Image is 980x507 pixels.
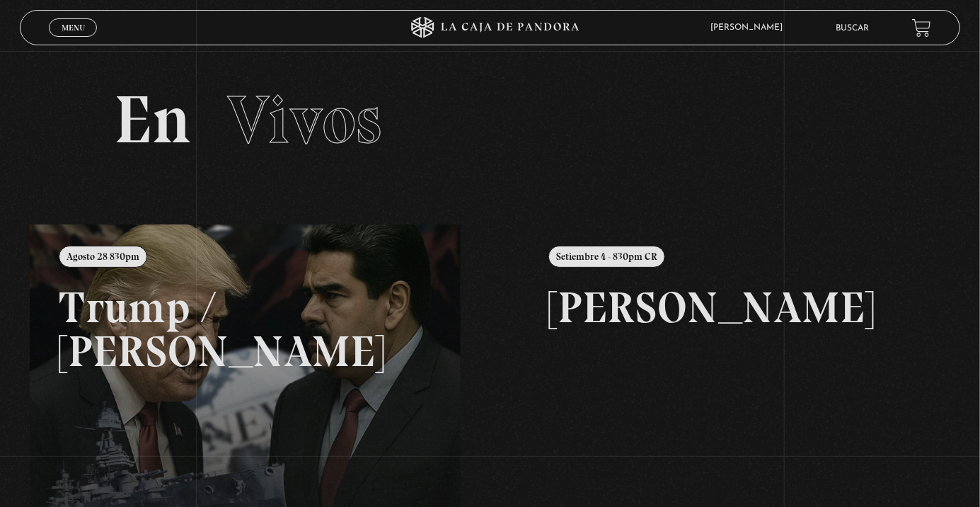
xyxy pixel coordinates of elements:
[57,35,90,45] span: Cerrar
[912,18,931,38] a: View your shopping cart
[62,23,85,32] span: Menu
[227,79,381,160] span: Vivos
[114,86,867,154] h2: En
[836,24,870,33] a: Buscar
[704,23,797,32] span: [PERSON_NAME]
